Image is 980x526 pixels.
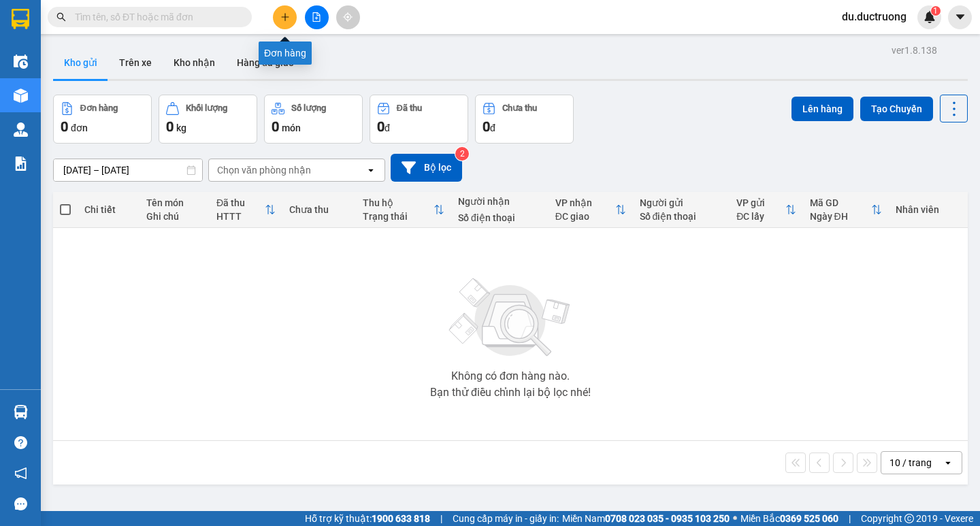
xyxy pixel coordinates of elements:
[736,197,785,208] div: VP gửi
[305,511,430,526] span: Hỗ trợ kỹ thuật:
[356,192,451,228] th: Toggle SortBy
[640,197,723,208] div: Người gửi
[810,211,872,222] div: Ngày ĐH
[605,513,730,524] strong: 0708 023 035 - 0935 103 250
[363,197,434,208] div: Thu hộ
[80,103,118,113] div: Đơn hàng
[740,511,838,526] span: Miền Bắc
[555,211,615,222] div: ĐC giao
[53,95,152,144] button: Đơn hàng0đơn
[53,46,108,79] button: Kho gửi
[363,211,434,222] div: Trạng thái
[365,165,376,176] svg: open
[14,436,27,449] span: question-circle
[490,122,495,133] span: đ
[860,97,933,121] button: Tạo Chuyến
[896,204,961,215] div: Nhân viên
[455,147,469,161] sup: 2
[736,211,785,222] div: ĐC lấy
[210,192,282,228] th: Toggle SortBy
[810,197,872,208] div: Mã GD
[458,196,542,207] div: Người nhận
[451,371,570,382] div: Không có đơn hàng nào.
[166,118,174,135] span: 0
[289,204,348,215] div: Chưa thu
[924,11,936,23] img: icon-new-feature
[385,122,390,133] span: đ
[397,103,422,113] div: Đã thu
[280,12,290,22] span: plus
[377,118,385,135] span: 0
[730,192,802,228] th: Toggle SortBy
[14,122,28,137] img: warehouse-icon
[108,46,163,79] button: Trên xe
[943,457,953,468] svg: open
[272,118,279,135] span: 0
[502,103,537,113] div: Chưa thu
[75,10,235,24] input: Tìm tên, số ĐT hoặc mã đơn
[440,511,442,526] span: |
[264,95,363,144] button: Số lượng0món
[391,154,462,182] button: Bộ lọc
[892,43,937,58] div: ver 1.8.138
[831,8,917,25] span: du.ductruong
[640,211,723,222] div: Số điện thoại
[54,159,202,181] input: Select a date range.
[61,118,68,135] span: 0
[954,11,966,23] span: caret-down
[442,270,578,365] img: svg+xml;base64,PHN2ZyBjbGFzcz0ibGlzdC1wbHVnX19zdmciIHhtbG5zPSJodHRwOi8vd3d3LnczLm9yZy8yMDAwL3N2Zy...
[14,497,27,510] span: message
[430,387,591,398] div: Bạn thử điều chỉnh lại bộ lọc nhé!
[14,405,28,419] img: warehouse-icon
[84,204,133,215] div: Chi tiết
[780,513,838,524] strong: 0369 525 060
[305,5,329,29] button: file-add
[933,6,938,16] span: 1
[12,9,29,29] img: logo-vxr
[56,12,66,22] span: search
[259,42,312,65] div: Đơn hàng
[186,103,227,113] div: Khối lượng
[483,118,490,135] span: 0
[889,456,932,470] div: 10 / trang
[14,88,28,103] img: warehouse-icon
[549,192,633,228] th: Toggle SortBy
[216,211,265,222] div: HTTT
[273,5,297,29] button: plus
[282,122,301,133] span: món
[216,197,265,208] div: Đã thu
[458,212,542,223] div: Số điện thoại
[904,514,914,523] span: copyright
[791,97,853,121] button: Lên hàng
[475,95,574,144] button: Chưa thu0đ
[14,54,28,69] img: warehouse-icon
[146,211,203,222] div: Ghi chú
[14,467,27,480] span: notification
[336,5,360,29] button: aim
[176,122,186,133] span: kg
[453,511,559,526] span: Cung cấp máy in - giấy in:
[291,103,326,113] div: Số lượng
[803,192,889,228] th: Toggle SortBy
[370,95,468,144] button: Đã thu0đ
[849,511,851,526] span: |
[562,511,730,526] span: Miền Nam
[146,197,203,208] div: Tên món
[14,157,28,171] img: solution-icon
[71,122,88,133] span: đơn
[226,46,305,79] button: Hàng đã giao
[159,95,257,144] button: Khối lượng0kg
[312,12,321,22] span: file-add
[343,12,353,22] span: aim
[948,5,972,29] button: caret-down
[163,46,226,79] button: Kho nhận
[555,197,615,208] div: VP nhận
[372,513,430,524] strong: 1900 633 818
[931,6,941,16] sup: 1
[217,163,311,177] div: Chọn văn phòng nhận
[733,516,737,521] span: ⚪️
